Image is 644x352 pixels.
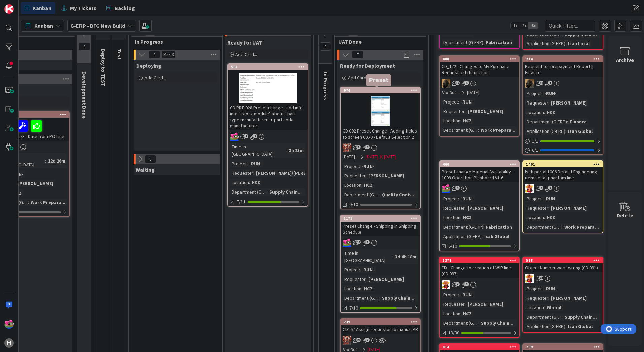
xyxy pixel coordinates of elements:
span: : [548,294,549,302]
span: 4 [455,282,460,286]
div: Request for prepayment Report || Finance [523,62,603,77]
span: : [465,108,466,115]
div: 460 [443,162,519,167]
span: : [361,181,362,189]
span: 2 [253,134,257,138]
div: [PERSON_NAME] [549,99,588,107]
div: 488 [443,57,519,61]
span: : [548,99,549,107]
div: 518 [523,257,603,263]
span: : [542,285,543,292]
div: [PERSON_NAME] [367,275,406,283]
div: Work Prepara... [29,199,67,206]
span: : [565,323,566,330]
a: 518Object Number went wrong (CD 091)LCProject:-RUN-Requester:[PERSON_NAME]Location:GlobalDepartme... [522,257,603,333]
div: LC [440,280,519,289]
a: 460Preset change Material Availability - 1098 Operation Planboard V1.6JKProject:-RUN-Requester:[P... [439,160,520,251]
span: : [460,310,461,317]
span: : [253,169,254,177]
div: 674CD 092 Preset Change - Adding fields to screen 0050 - Default Selection 2 [341,87,420,141]
div: Location [442,117,460,124]
div: 674 [341,87,420,93]
div: [PERSON_NAME] [549,294,588,302]
div: Max 3 [163,53,174,56]
span: Waiting [136,166,155,173]
span: 7 [352,51,363,59]
div: Requester [343,172,366,179]
div: Requester [525,204,548,212]
span: 2 [365,338,370,342]
div: 814 [443,345,519,349]
a: 1173Preset Change - Shipping in Shipping ScheduleJKTime in [GEOGRAPHIC_DATA]:3d 4h 18mProject:-RU... [340,215,421,313]
div: Requester [343,275,366,283]
div: LC [523,274,603,283]
a: 1371FIX - Change to creation of WIP line (CD 097)LCProject:-RUN-Requester:[PERSON_NAME]Location:H... [439,257,520,338]
span: 23 [539,276,543,280]
div: 12d 26m [46,157,67,165]
div: 518 [526,258,603,263]
div: Isah portal 1006 Default Engineering item set at phantom line [523,167,603,182]
div: Project [442,98,458,106]
span: Backlog [115,4,135,12]
span: My Tickets [70,4,96,12]
div: -RUN- [459,291,475,298]
span: 1 [548,81,552,85]
span: Add Card... [235,51,257,57]
span: : [542,90,543,97]
div: Preset change Material Availability - 1098 Operation Planboard V1.6 [440,167,519,182]
div: 239 [344,320,420,324]
div: HCZ [250,179,262,186]
span: [DATE] [343,153,355,160]
span: 4 [244,134,248,138]
div: Department (G-ERP) [442,39,483,46]
span: 1x [511,22,520,29]
div: Project [525,285,542,292]
span: 1 [464,81,469,85]
div: Application (G-ERP) [525,323,565,330]
span: : [478,319,479,327]
span: : [544,109,545,116]
div: Work Prepara... [479,126,517,134]
img: JK [343,238,351,247]
div: Location [343,181,361,189]
div: Project [525,90,542,97]
span: : [565,127,566,135]
div: Supply Chain... [563,313,599,321]
div: 518Object Number went wrong (CD 091) [523,257,603,272]
div: Project [230,160,247,167]
div: 709 [526,345,603,349]
div: Time in [GEOGRAPHIC_DATA] [343,249,392,264]
img: JK [4,319,14,329]
img: JK [343,336,351,345]
span: Ready for Deployment [340,62,395,69]
div: CD167 Assign requestor to manual PR [341,325,420,334]
span: 0 [149,51,160,59]
div: Time in [GEOGRAPHIC_DATA] [230,143,286,158]
span: : [28,199,29,206]
span: : [544,214,545,221]
div: 504 [228,64,308,70]
div: CD 092 Preset Change - Adding fields to screen 0050 - Default Selection 2 [341,126,420,141]
span: 0 [78,42,90,51]
div: JK [228,132,308,141]
span: 21 [356,338,361,342]
div: Fabrication [484,223,514,231]
div: Department (G-ERP) [525,223,561,231]
div: [PERSON_NAME] [16,180,55,187]
span: : [478,126,479,134]
span: : [45,157,46,165]
div: Supply Chain... [479,319,515,327]
span: : [359,266,360,273]
div: 1173 [341,215,420,222]
span: : [458,98,459,106]
span: 32 [455,81,460,85]
div: [DATE] [384,153,396,160]
div: Location [230,179,249,186]
div: 0/1 [523,146,603,154]
div: [PERSON_NAME] [367,172,406,179]
span: Kanban [34,22,53,30]
span: : [267,188,268,196]
a: 504CD PRE 028 Preset change - add info into " stock module" about " part type manufacturer" + par... [227,63,308,207]
span: : [482,233,483,240]
div: HCZ [461,214,473,221]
